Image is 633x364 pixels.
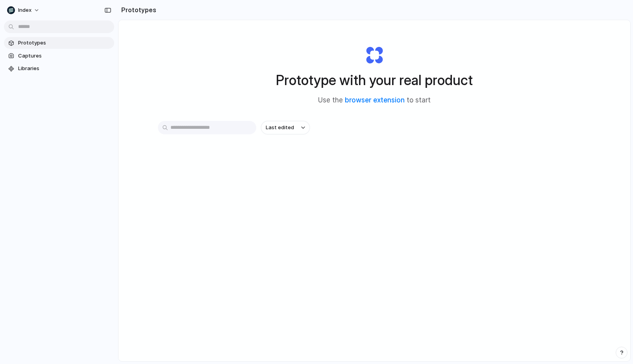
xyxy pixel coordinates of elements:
[266,124,294,132] span: Last edited
[18,65,111,72] span: Libraries
[261,121,310,134] button: Last edited
[118,5,156,15] h2: Prototypes
[4,4,44,17] button: Index
[4,50,114,62] a: Captures
[318,95,431,106] span: Use the to start
[18,6,31,14] span: Index
[18,52,111,60] span: Captures
[18,39,111,47] span: Prototypes
[4,37,114,49] a: Prototypes
[276,70,473,91] h1: Prototype with your real product
[345,96,405,104] a: browser extension
[4,63,114,74] a: Libraries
